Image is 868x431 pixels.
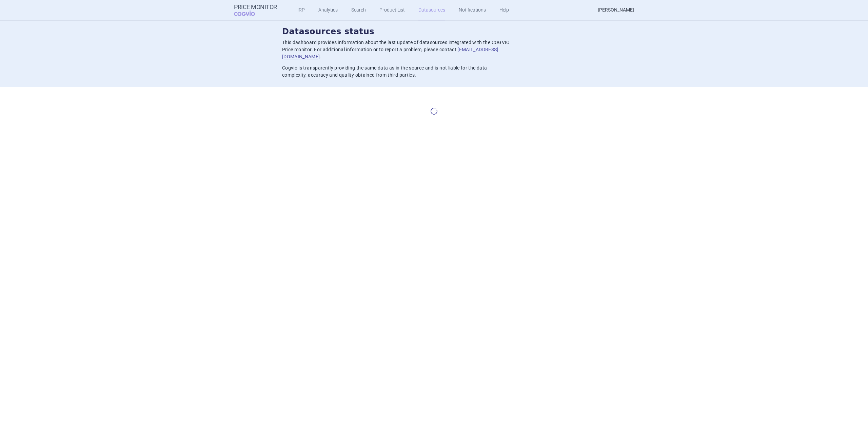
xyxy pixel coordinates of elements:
[234,4,277,11] strong: Price Monitor
[282,47,498,59] a: [EMAIL_ADDRESS][DOMAIN_NAME]
[282,26,586,38] h2: Datasources status
[282,64,510,79] p: Cogvio is transparently providing the same data as in the source and is not liable for the data c...
[234,4,277,17] a: Price MonitorCOGVIO
[234,11,264,16] span: COGVIO
[282,39,510,60] p: This dashboard provides information about the last update of datasources integrated with the COGV...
